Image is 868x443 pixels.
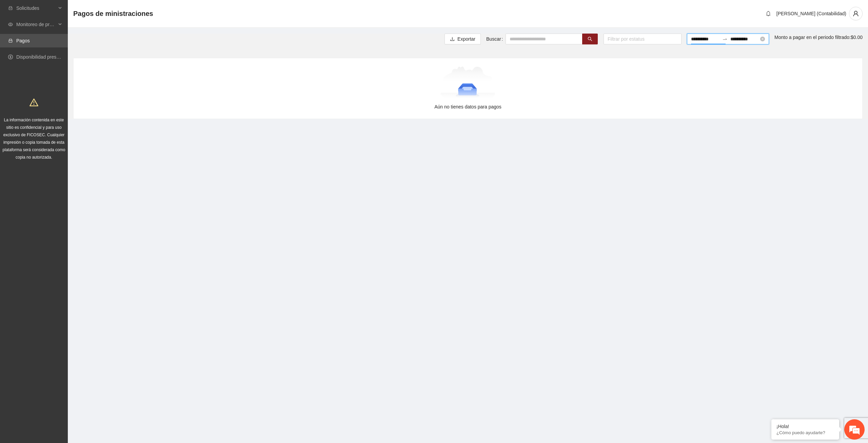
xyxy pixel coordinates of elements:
span: swap-right [722,36,728,42]
p: ¿Cómo puedo ayudarte? [776,430,834,435]
div: ¡Hola! [776,424,834,429]
span: inbox [8,6,13,11]
span: user [849,11,862,17]
label: Buscar [486,34,506,44]
span: Monitoreo de proyectos [16,18,56,31]
span: close-circle [760,37,765,41]
span: warning [29,98,38,107]
button: user [849,7,863,20]
span: search [588,37,592,42]
span: Estamos en línea. [39,90,94,159]
div: Chatee con nosotros ahora [35,35,114,43]
span: [PERSON_NAME] (Contabilidad) [776,11,846,16]
span: bell [763,11,773,16]
span: Monto a pagar en el periodo filtrado: $0.00 [774,35,863,40]
span: Pagos de ministraciones [73,8,153,19]
div: Aún no tienes datos para pagos [84,103,851,110]
div: Minimizar ventana de chat en vivo [111,3,127,20]
button: bell [763,8,774,19]
textarea: Escriba su mensaje y pulse “Intro” [3,185,129,209]
span: to [722,36,728,42]
a: Disponibilidad presupuestal [16,54,74,60]
span: La información contenida en este sitio es confidencial y para uso exclusivo de FICOSEC. Cualquier... [3,118,65,160]
button: search [582,34,598,44]
button: downloadExportar [445,34,481,44]
a: Pagos [16,38,30,43]
span: download [450,37,455,42]
span: Solicitudes [16,1,56,15]
span: Exportar [457,35,475,43]
img: Aún no tienes datos para pagos [440,66,496,100]
span: eye [8,22,13,27]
